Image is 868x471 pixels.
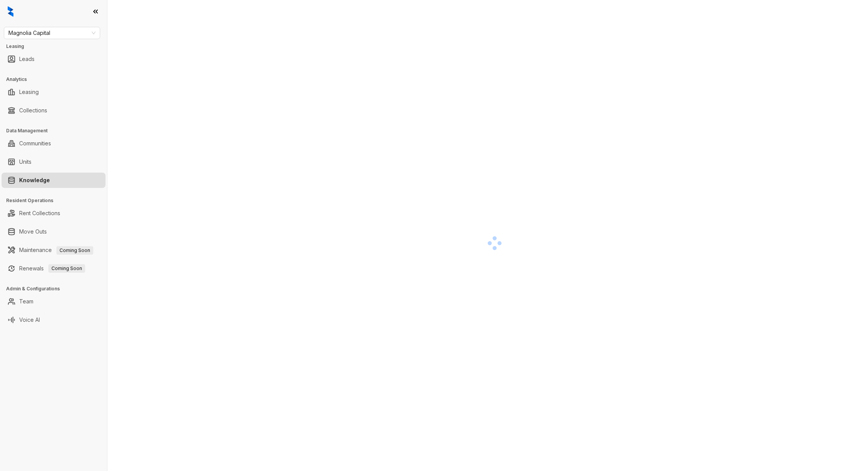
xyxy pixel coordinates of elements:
li: Leads [2,51,106,67]
a: Voice AI [19,312,40,328]
a: Collections [19,103,47,118]
li: Team [2,294,106,309]
a: Leasing [19,84,39,100]
a: Rent Collections [19,206,60,221]
li: Units [2,154,106,170]
li: Voice AI [2,312,106,328]
h3: Admin & Configurations [6,285,107,292]
li: Communities [2,136,106,151]
h3: Leasing [6,43,107,50]
h3: Data Management [6,127,107,134]
li: Knowledge [2,173,106,188]
span: Coming Soon [48,264,85,273]
li: Move Outs [2,224,106,239]
li: Rent Collections [2,206,106,221]
li: Maintenance [2,242,106,258]
h3: Resident Operations [6,197,107,204]
a: Move Outs [19,224,47,239]
li: Collections [2,103,106,118]
li: Leasing [2,84,106,100]
span: Coming Soon [56,246,93,255]
a: RenewalsComing Soon [19,261,85,276]
a: Communities [19,136,51,151]
a: Units [19,154,31,170]
a: Team [19,294,33,309]
img: logo [8,6,13,17]
a: Leads [19,51,35,67]
a: Knowledge [19,173,50,188]
li: Renewals [2,261,106,276]
span: Magnolia Capital [8,27,96,39]
h3: Analytics [6,76,107,83]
